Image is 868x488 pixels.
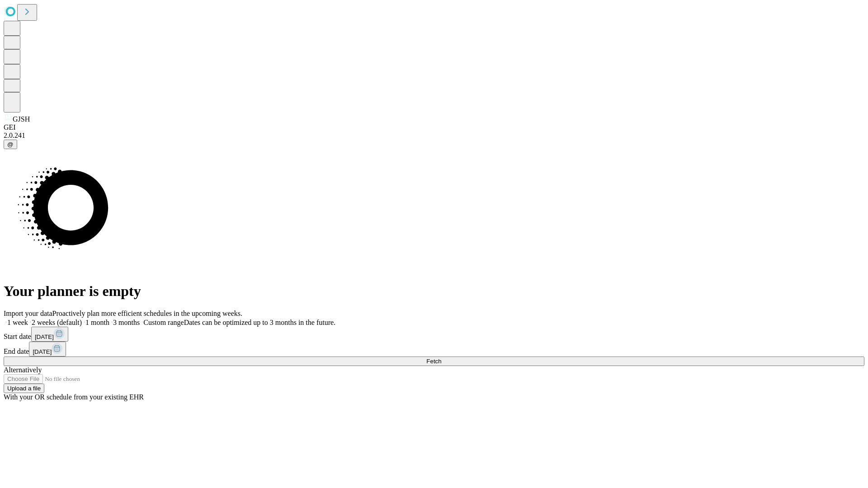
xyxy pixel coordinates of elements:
span: Proactively plan more efficient schedules in the upcoming weeks. [52,310,242,317]
span: 1 month [85,319,109,326]
span: 1 week [7,319,28,326]
span: With your OR schedule from your existing EHR [4,393,144,401]
span: Alternatively [4,366,42,374]
button: @ [4,140,17,149]
span: @ [7,141,14,148]
h1: Your planner is empty [4,283,864,300]
div: End date [4,342,864,357]
span: GJSH [13,115,30,123]
span: Fetch [426,358,441,365]
div: Start date [4,327,864,342]
button: [DATE] [29,342,66,357]
div: GEI [4,123,864,131]
button: Fetch [4,357,864,366]
span: Custom range [143,319,184,326]
span: [DATE] [33,348,52,355]
div: 2.0.241 [4,131,864,140]
span: 3 months [113,319,140,326]
span: Import your data [4,310,52,317]
button: Upload a file [4,384,44,393]
button: [DATE] [31,327,68,342]
span: 2 weeks (default) [32,319,82,326]
span: [DATE] [35,333,54,340]
span: Dates can be optimized up to 3 months in the future. [184,319,335,326]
